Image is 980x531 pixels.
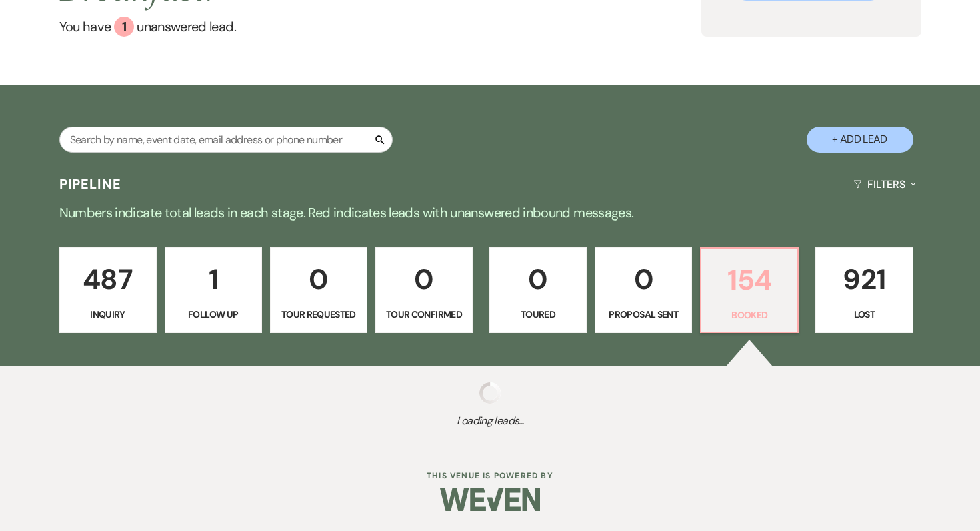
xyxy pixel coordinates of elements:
[49,413,931,429] span: Loading leads...
[173,307,253,322] p: Follow Up
[595,247,692,334] a: 0Proposal Sent
[279,257,359,302] p: 0
[815,247,913,334] a: 921Lost
[59,175,122,193] h3: Pipeline
[165,247,262,334] a: 1Follow Up
[114,17,134,37] div: 1
[375,247,473,334] a: 0Tour Confirmed
[824,307,904,322] p: Lost
[279,307,359,322] p: Tour Requested
[709,258,789,302] p: 154
[384,257,464,302] p: 0
[824,257,904,302] p: 921
[59,247,157,334] a: 487Inquiry
[270,247,367,334] a: 0Tour Requested
[479,382,501,404] img: loading spinner
[384,307,464,322] p: Tour Confirmed
[807,127,913,153] button: + Add Lead
[489,247,587,334] a: 0Toured
[173,257,253,302] p: 1
[848,167,921,202] button: Filters
[603,307,683,322] p: Proposal Sent
[709,308,789,322] p: Booked
[603,257,683,302] p: 0
[498,307,578,322] p: Toured
[700,247,799,334] a: 154Booked
[498,257,578,302] p: 0
[59,127,393,153] input: Search by name, event date, email address or phone number
[59,17,702,37] a: You have 1 unanswered lead.
[10,202,970,223] p: Numbers indicate total leads in each stage. Red indicates leads with unanswered inbound messages.
[68,307,148,322] p: Inquiry
[68,257,148,302] p: 487
[440,476,540,523] img: Weven Logo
